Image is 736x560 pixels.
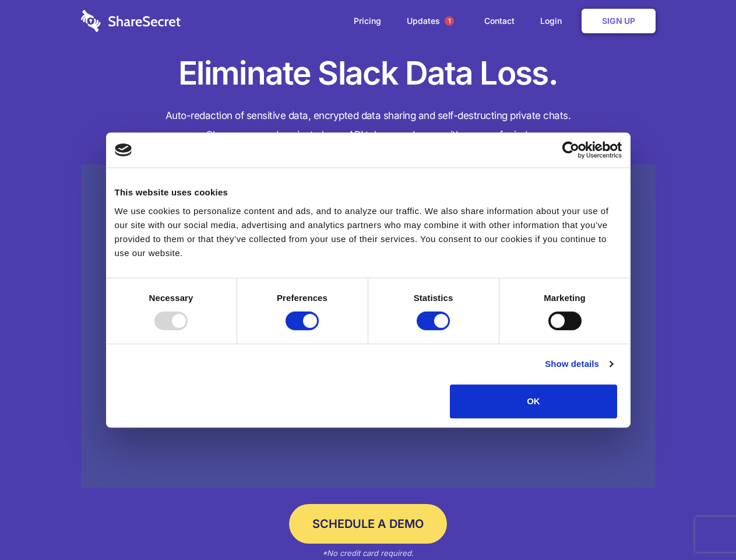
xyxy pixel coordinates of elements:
strong: Statistics [414,293,453,303]
a: Wistia video thumbnail [81,164,656,488]
div: This website uses cookies [115,185,622,199]
button: OK [450,384,617,418]
img: logo-wordmark-white-trans-d4663122ce5f474addd5e946df7df03e33cb6a1c49d2221995e7729f52c070b2.svg [81,10,181,32]
a: Schedule a Demo [289,504,447,544]
img: logo [115,143,132,156]
div: We use cookies to personalize content and ads, and to analyze our traffic. We also share informat... [115,204,622,260]
a: Show details [545,357,612,371]
h1: Eliminate Slack Data Loss. [81,52,656,94]
a: Usercentrics Cookiebot - opens in a new window [520,141,622,159]
a: Sign Up [582,9,656,33]
span: 1 [445,16,454,26]
strong: Necessary [149,293,193,303]
h4: Auto-redaction of sensitive data, encrypted data sharing and self-destructing private chats. Shar... [81,106,656,145]
a: Contact [473,3,526,39]
a: Pricing [342,3,393,39]
strong: Marketing [544,293,586,303]
strong: Preferences [277,293,327,303]
a: Login [529,3,579,39]
em: *No credit card required. [322,548,414,558]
